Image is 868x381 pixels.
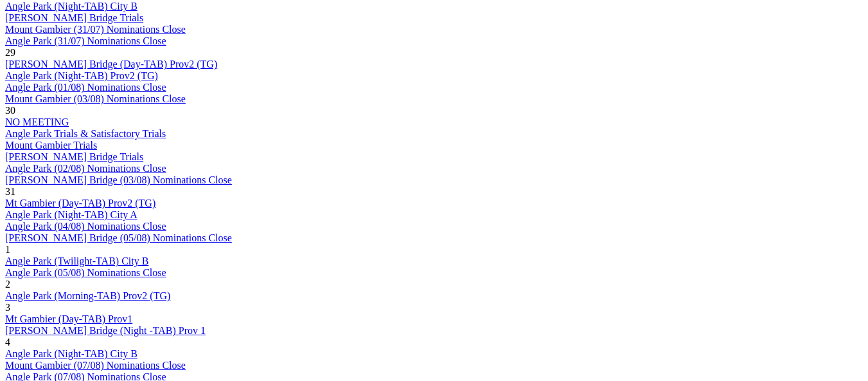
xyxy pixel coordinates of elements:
a: Mt Gambier (Day-TAB) Prov1 [5,313,132,324]
span: 3 [5,302,10,313]
a: [PERSON_NAME] Bridge (03/08) Nominations Close [5,174,232,185]
a: Angle Park (Night-TAB) City A [5,209,137,220]
a: [PERSON_NAME] Bridge (Day-TAB) Prov2 (TG) [5,59,217,70]
a: [PERSON_NAME] Bridge (Night -TAB) Prov 1 [5,325,206,336]
span: 29 [5,47,15,58]
a: Mount Gambier Trials [5,140,97,151]
a: NO MEETING [5,116,69,127]
a: Angle Park (Night-TAB) City B [5,1,137,12]
a: Angle Park (01/08) Nominations Close [5,82,166,93]
a: [PERSON_NAME] Bridge (05/08) Nominations Close [5,232,232,243]
span: 30 [5,105,15,116]
a: Mount Gambier (31/07) Nominations Close [5,24,186,35]
span: 31 [5,186,15,197]
a: [PERSON_NAME] Bridge Trials [5,12,143,23]
a: Mount Gambier (03/08) Nominations Close [5,93,186,104]
a: Angle Park Trials & Satisfactory Trials [5,128,166,139]
span: 1 [5,244,10,255]
a: Angle Park (04/08) Nominations Close [5,221,166,232]
a: Angle Park (Night-TAB) City B [5,348,137,359]
a: Angle Park (Morning-TAB) Prov2 (TG) [5,290,170,301]
a: [PERSON_NAME] Bridge Trials [5,151,143,162]
a: Angle Park (Night-TAB) Prov2 (TG) [5,70,158,81]
a: Mount Gambier (07/08) Nominations Close [5,360,186,371]
a: Angle Park (31/07) Nominations Close [5,35,166,46]
span: 2 [5,279,10,290]
a: Mt Gambier (Day-TAB) Prov2 (TG) [5,198,155,209]
span: 4 [5,337,10,348]
a: Angle Park (02/08) Nominations Close [5,163,166,174]
a: Angle Park (Twilight-TAB) City B [5,256,148,266]
a: Angle Park (05/08) Nominations Close [5,267,166,278]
